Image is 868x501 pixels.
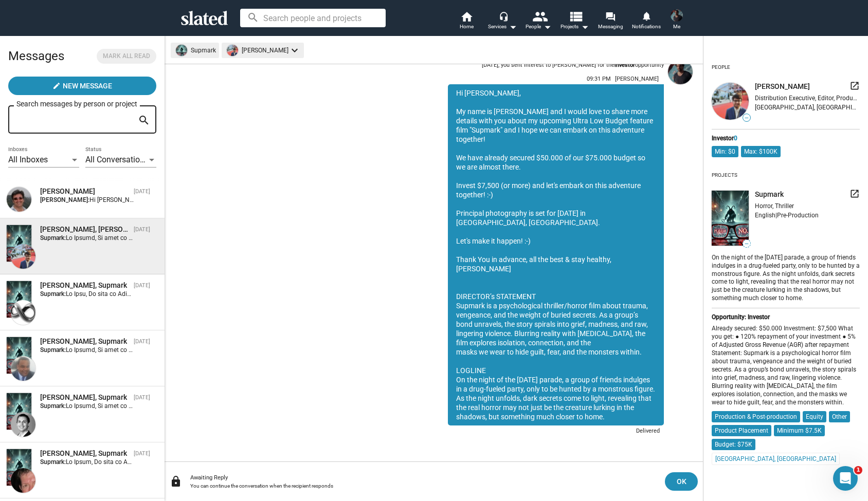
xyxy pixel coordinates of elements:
div: Blair Ashton, Supmark [40,449,130,458]
strong: Supmark: [40,402,66,410]
img: Supmark [7,393,31,430]
span: OK [673,472,690,491]
span: Pre-Production [777,212,819,219]
div: Investor [712,135,860,142]
span: Notifications [632,21,661,33]
mat-icon: launch [849,189,860,199]
div: [DATE], you sent interest to [PERSON_NAME] for the opportunity [482,62,664,69]
time: [DATE] [134,338,150,345]
div: Lionel Uhry, Supmark [40,393,130,402]
mat-icon: arrow_drop_down [578,21,591,33]
img: undefined [227,45,238,56]
mat-icon: forum [605,11,615,21]
time: [DATE] [134,394,150,401]
div: Opportunity: Investor [712,313,860,321]
div: [GEOGRAPHIC_DATA], [GEOGRAPHIC_DATA] [755,104,860,111]
div: Projects [712,168,737,182]
span: [PERSON_NAME] [755,82,810,91]
button: People [520,10,556,33]
div: Maxime DURAND, Supmark [40,225,130,234]
span: All Conversations [85,155,149,164]
mat-icon: keyboard_arrow_down [288,44,301,57]
span: Mark all read [103,51,150,62]
span: 09:31 PM [587,76,611,82]
time: [DATE] [134,188,150,195]
mat-icon: arrow_drop_down [541,21,553,33]
div: People [712,60,730,75]
input: Search people and projects [240,9,386,27]
mat-icon: people [532,9,547,24]
span: | [775,212,777,219]
mat-chip: [PERSON_NAME] [222,43,304,58]
img: Alexander Bruckner [671,9,683,22]
mat-icon: headset_mic [499,11,508,21]
strong: investor [614,62,635,68]
span: — [743,241,750,247]
mat-chip: Other [829,411,850,422]
img: Maxime DURAND [11,244,35,269]
strong: Supmark: [40,290,66,298]
img: Supmark [7,225,31,262]
img: Blair Ashton [11,468,35,493]
strong: Supmark: [40,458,66,466]
mat-chip: [GEOGRAPHIC_DATA], [GEOGRAPHIC_DATA] [712,453,840,465]
a: Alexander Bruckner [666,58,695,440]
mat-chip: Minimum $7.5K [774,425,825,436]
img: Thomas Cardwell [11,356,35,381]
a: Home [448,10,484,33]
div: Already secured: $50.000 Investment: $7,500 What you get: ● 120% repayment of your investment ● 5... [712,325,860,407]
mat-icon: search [138,113,150,128]
div: Delivered [630,425,664,438]
img: Supmark [7,337,31,374]
iframe: Intercom live chat [833,466,858,491]
img: undefined [712,83,749,120]
span: Home [460,21,474,33]
img: Tony Clark [11,300,35,325]
mat-icon: view_list [568,9,583,24]
mat-icon: home [460,10,473,23]
mat-icon: create [52,82,61,90]
mat-chip: Budget: $75K [712,439,755,450]
span: All Inboxes [8,155,48,164]
time: [DATE] [134,450,150,457]
span: Supmark [755,190,784,199]
div: Tony Clark, Supmark [40,281,130,290]
span: English [755,212,775,219]
div: Awaiting Reply [190,474,657,481]
button: OK [665,472,698,491]
mat-chip: Product Placement [712,425,771,436]
mat-icon: notifications [641,11,651,21]
button: Mark all read [97,49,156,64]
button: New Message [8,77,156,95]
span: 0 [734,135,737,142]
span: 1 [854,466,862,474]
div: On the night of the [DATE] parade, a group of friends indulges in a drug-fueled party, only to be... [712,252,860,303]
a: Messaging [592,10,628,33]
mat-chip: Min: $0 [712,146,738,157]
mat-chip: Equity [803,411,826,422]
h2: Messages [8,44,64,68]
strong: Supmark: [40,346,66,354]
span: — [743,115,750,121]
mat-chip: Max: $100K [741,146,781,157]
span: Horror, Thriller [755,202,794,210]
button: Alexander BrucknerMe [664,7,689,34]
div: People [526,21,551,33]
button: Projects [556,10,592,33]
span: Projects [560,21,589,33]
span: New Message [63,77,112,95]
div: John M Lopes [40,187,130,196]
strong: Supmark: [40,234,66,242]
mat-icon: arrow_drop_down [507,21,519,33]
div: Distribution Executive, Editor, Production, Sales [755,95,860,102]
div: You can continue the conversation when the recipient responds [190,483,657,489]
img: Lionel Uhry [11,412,35,437]
button: Services [484,10,520,33]
span: Hi [PERSON_NAME], thank you for your message and your interest in our project! :-) I will email y... [89,196,528,203]
mat-icon: lock [170,475,182,488]
a: Notifications [628,10,664,33]
img: John M Lopes [7,187,31,212]
span: Me [673,21,680,33]
img: Supmark [7,281,31,318]
span: [PERSON_NAME] [615,76,659,82]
